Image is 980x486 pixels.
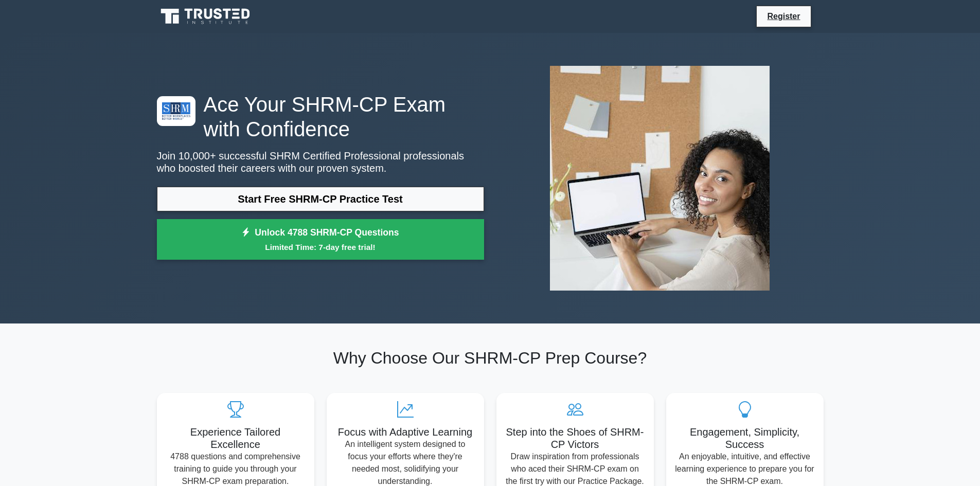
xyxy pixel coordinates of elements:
a: Start Free SHRM-CP Practice Test [157,187,484,211]
a: Unlock 4788 SHRM-CP QuestionsLimited Time: 7-day free trial! [157,219,484,260]
small: Limited Time: 7-day free trial! [170,241,471,253]
h5: Experience Tailored Excellence [165,426,306,451]
h2: Why Choose Our SHRM-CP Prep Course? [157,348,824,368]
h5: Focus with Adaptive Learning [335,426,476,438]
a: Register [761,10,806,23]
h5: Engagement, Simplicity, Success [674,426,815,451]
h5: Step into the Shoes of SHRM-CP Victors [505,426,646,451]
h1: Ace Your SHRM-CP Exam with Confidence [157,92,484,141]
p: Join 10,000+ successful SHRM Certified Professional professionals who boosted their careers with ... [157,150,484,174]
